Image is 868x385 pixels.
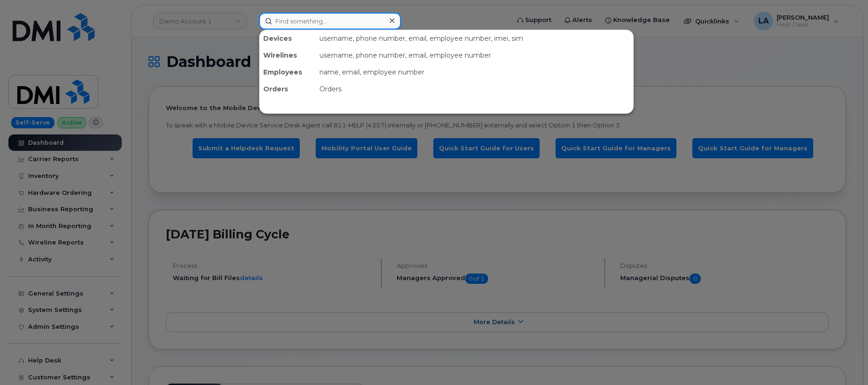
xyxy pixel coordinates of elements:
div: username, phone number, email, employee number, imei, sim [316,30,633,47]
div: Employees [260,64,316,81]
div: username, phone number, email, employee number [316,47,633,64]
div: name, email, employee number [316,64,633,81]
div: Orders [260,81,316,97]
div: Orders [316,81,633,97]
div: Devices [260,30,316,47]
div: Wirelines [260,47,316,64]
